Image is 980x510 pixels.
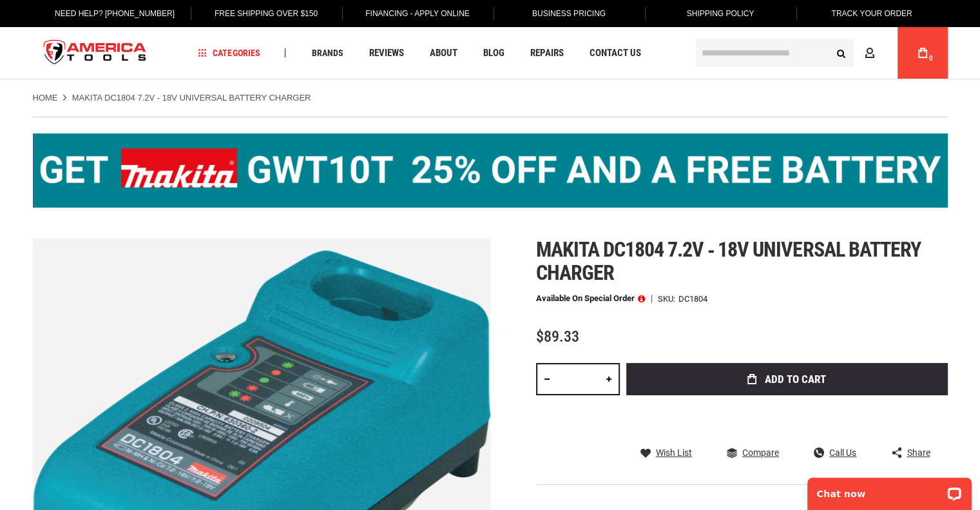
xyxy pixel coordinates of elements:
[198,48,260,57] span: Categories
[483,48,504,58] span: Blog
[678,295,707,303] div: DC1804
[687,9,754,18] span: Shipping Policy
[477,44,510,62] a: Blog
[536,328,579,346] span: $89.33
[33,29,158,77] a: store logo
[33,92,58,104] a: Home
[624,399,950,436] iframe: Secure express checkout frame
[363,44,409,62] a: Reviews
[536,237,921,285] span: Makita dc1804 7.2v ‑ 18v universal battery charger
[929,55,933,62] span: 0
[192,44,265,62] a: Categories
[33,133,948,208] img: BOGO: Buy the Makita® XGT IMpact Wrench (GWT10T), get the BL4040 4ah Battery FREE!
[530,48,563,58] span: Repairs
[640,447,692,458] a: Wish List
[305,44,349,62] a: Brands
[742,448,779,457] span: Compare
[814,447,856,458] a: Call Us
[589,48,640,58] span: Contact Us
[626,363,948,395] button: Add to Cart
[765,374,826,385] span: Add to Cart
[907,448,930,457] span: Share
[429,48,457,58] span: About
[369,48,403,58] span: Reviews
[658,295,678,303] strong: SKU
[829,41,854,65] button: Search
[799,469,980,510] iframe: LiveChat chat widget
[524,44,569,62] a: Repairs
[910,27,935,79] a: 0
[536,294,645,303] p: Available on Special Order
[583,44,646,62] a: Contact Us
[727,447,779,458] a: Compare
[656,448,692,457] span: Wish List
[33,29,158,77] img: America Tools
[72,93,311,103] strong: MAKITA DC1804 7.2V ‑ 18V UNIVERSAL BATTERY CHARGER
[311,48,343,57] span: Brands
[423,44,463,62] a: About
[829,448,856,457] span: Call Us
